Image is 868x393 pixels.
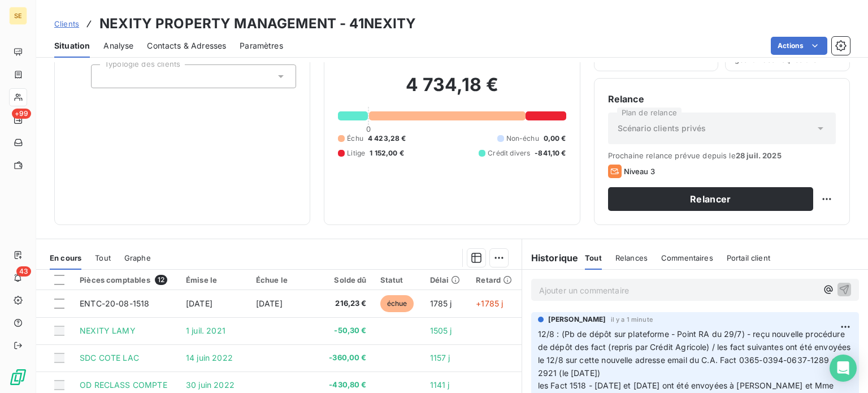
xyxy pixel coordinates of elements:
[326,298,367,309] span: 216,23 €
[430,275,463,284] div: Délai
[618,123,706,134] span: Scénario clients privés
[186,353,233,362] span: 14 juin 2022
[326,325,367,336] span: -50,30 €
[347,133,363,144] span: Échu
[430,353,450,362] span: 1157 j
[147,40,226,51] span: Contacts & Adresses
[366,124,371,133] span: 0
[9,7,27,25] div: SE
[380,295,414,312] span: échue
[585,253,602,262] span: Tout
[615,253,648,262] span: Relances
[326,352,367,364] span: -360,00 €
[608,187,813,211] button: Relancer
[506,133,539,144] span: Non-échu
[370,148,404,158] span: 1 152,00 €
[80,275,172,285] div: Pièces comptables
[476,275,514,284] div: Retard
[736,151,782,160] span: 28 juil. 2025
[54,40,90,51] span: Situation
[548,314,606,325] span: [PERSON_NAME]
[50,253,81,262] span: En cours
[80,353,139,362] span: SDC COTE LAC
[830,355,857,382] div: Open Intercom Messenger
[16,266,31,277] span: 43
[771,37,827,55] button: Actions
[95,253,111,262] span: Tout
[347,148,365,158] span: Litige
[608,151,836,160] span: Prochaine relance prévue depuis le
[80,299,149,308] span: ENTC-20-08-1518
[430,326,452,335] span: 1505 j
[80,326,136,335] span: NEXITY LAMY
[380,275,416,284] div: Statut
[101,71,110,81] input: Ajouter une valeur
[240,40,283,51] span: Paramètres
[256,275,313,284] div: Échue le
[661,253,713,262] span: Commentaires
[12,109,31,119] span: +99
[186,380,235,390] span: 30 juin 2022
[611,316,653,323] span: il y a 1 minute
[186,299,212,308] span: [DATE]
[326,379,367,391] span: -430,80 €
[430,299,452,308] span: 1785 j
[476,299,503,308] span: +1785 j
[368,133,406,144] span: 4 423,28 €
[80,380,167,390] span: OD RECLASS COMPTE
[522,251,579,265] h6: Historique
[103,40,133,51] span: Analyse
[544,133,566,144] span: 0,00 €
[155,275,167,285] span: 12
[186,275,242,284] div: Émise le
[608,92,836,106] h6: Relance
[338,74,566,107] h2: 4 734,18 €
[9,368,27,386] img: Logo LeanPay
[186,326,225,335] span: 1 juil. 2021
[488,148,530,158] span: Crédit divers
[124,253,151,262] span: Graphe
[99,14,416,34] h3: NEXITY PROPERTY MANAGEMENT - 41NEXITY
[624,167,655,176] span: Niveau 3
[256,299,283,308] span: [DATE]
[535,148,566,158] span: -841,10 €
[54,19,79,28] span: Clients
[9,111,27,129] a: +99
[54,18,79,29] a: Clients
[430,380,450,390] span: 1141 j
[727,253,770,262] span: Portail client
[326,275,367,284] div: Solde dû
